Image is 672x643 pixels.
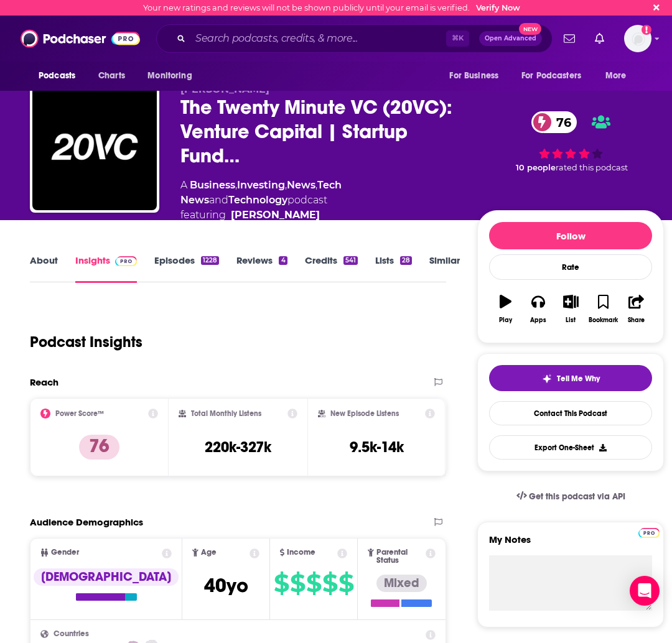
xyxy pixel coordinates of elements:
[446,30,469,47] span: ⌘ K
[30,333,142,351] h1: Podcast Insights
[156,24,553,53] div: Search podcasts, credits, & more...
[231,208,320,223] a: Harry Stebbings
[522,287,554,331] button: Apps
[489,287,521,331] button: Play
[147,67,192,85] span: Monitoring
[236,254,287,283] a: Reviews4
[587,287,620,331] button: Bookmark
[154,254,219,283] a: Episodes1228
[274,573,289,593] span: $
[190,179,235,191] a: Business
[54,630,89,638] span: Countries
[559,28,580,49] a: Show notifications dropdown
[516,163,556,172] span: 10 people
[201,548,217,557] span: Age
[90,64,133,88] a: Charts
[190,29,446,49] input: Search podcasts, credits, & more...
[630,576,660,606] div: Open Intercom Messenger
[485,35,536,42] span: Open Advanced
[605,67,627,85] span: More
[489,435,652,460] button: Export One-Sheet
[338,573,353,593] span: $
[489,401,652,425] a: Contact This Podcast
[489,534,652,555] label: My Notes
[638,526,660,538] a: Pro website
[237,179,285,191] a: Investing
[285,179,287,191] span: ,
[556,163,628,172] span: rated this podcast
[139,64,208,88] button: open menu
[287,548,315,557] span: Income
[489,365,652,391] button: tell me why sparkleTell Me Why
[557,374,600,384] span: Tell Me Why
[343,256,358,265] div: 541
[315,179,317,191] span: ,
[589,317,618,324] div: Bookmark
[519,23,541,35] span: New
[513,64,599,88] button: open menu
[235,179,237,191] span: ,
[376,548,423,565] span: Parental Status
[597,64,642,88] button: open menu
[542,374,552,384] img: tell me why sparkle
[642,25,651,35] svg: Email not verified
[21,27,140,50] img: Podchaser - Follow, Share and Rate Podcasts
[205,438,271,456] h3: 220k-327k
[620,287,652,331] button: Share
[51,548,79,557] span: Gender
[489,254,652,280] div: Rate
[330,409,399,418] h2: New Episode Listens
[375,254,412,283] a: Lists28
[39,67,75,85] span: Podcasts
[530,317,546,324] div: Apps
[180,208,457,223] span: featuring
[544,111,577,133] span: 76
[531,111,577,133] a: 76
[476,3,520,12] a: Verify Now
[204,573,248,598] span: 40 yo
[554,287,587,331] button: List
[506,481,636,512] a: Get this podcast via API
[477,83,664,200] div: 76 10 peoplerated this podcast
[79,435,119,460] p: 76
[628,317,645,324] div: Share
[30,64,91,88] button: open menu
[322,573,337,593] span: $
[624,25,651,52] img: User Profile
[143,3,520,12] div: Your new ratings and reviews will not be shown publicly until your email is verified.
[290,573,305,593] span: $
[499,317,512,324] div: Play
[305,254,358,283] a: Credits541
[429,254,460,283] a: Similar
[75,254,137,283] a: InsightsPodchaser Pro
[201,256,219,265] div: 1228
[590,28,609,49] a: Show notifications dropdown
[34,568,179,586] div: [DEMOGRAPHIC_DATA]
[191,409,261,418] h2: Total Monthly Listens
[209,194,228,206] span: and
[287,179,315,191] a: News
[441,64,514,88] button: open menu
[529,491,625,502] span: Get this podcast via API
[449,67,498,85] span: For Business
[180,178,457,223] div: A podcast
[521,67,581,85] span: For Podcasters
[624,25,651,52] span: Logged in as charlottestone
[350,438,404,456] h3: 9.5k-14k
[30,376,58,388] h2: Reach
[32,86,157,210] img: The Twenty Minute VC (20VC): Venture Capital | Startup Funding | The Pitch
[400,256,412,265] div: 28
[30,516,143,528] h2: Audience Demographics
[98,67,125,85] span: Charts
[30,254,58,283] a: About
[479,31,542,46] button: Open AdvancedNew
[624,25,651,52] button: Show profile menu
[306,573,321,593] span: $
[228,194,287,206] a: Technology
[55,409,104,418] h2: Power Score™
[566,317,576,324] div: List
[489,222,652,249] button: Follow
[115,256,137,266] img: Podchaser Pro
